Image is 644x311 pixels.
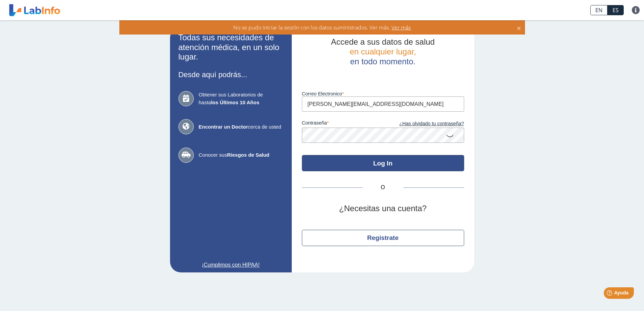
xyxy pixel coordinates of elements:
[363,183,403,192] span: O
[233,24,390,31] span: No se pudo iniciar la sesión con los datos suministrados. Ver más.
[199,123,283,131] span: cerca de usted
[302,230,464,246] button: Regístrate
[302,91,464,96] label: Correo Electronico
[350,47,416,56] span: en cualquier lugar,
[302,120,383,128] label: contraseña
[350,57,415,66] span: en todo momento.
[390,24,411,31] span: Ver más
[178,70,283,79] h3: Desde aquí podrás...
[227,152,269,158] b: Riesgos de Salud
[302,155,464,171] button: Log In
[383,120,464,128] a: ¿Has olvidado tu contraseña?
[178,33,283,62] h2: Todas sus necesidades de atención médica, en un solo lugar.
[199,151,283,159] span: Conocer sus
[211,99,259,105] b: los Últimos 10 Años
[199,91,283,106] span: Obtener sus Laboratorios de hasta
[607,5,624,15] a: ES
[178,261,283,269] a: ¡Cumplimos con HIPAA!
[199,124,248,130] b: Encontrar un Doctor
[590,5,607,15] a: EN
[331,37,435,46] span: Accede a sus datos de salud
[302,204,464,214] h2: ¿Necesitas una cuenta?
[584,285,637,304] iframe: Help widget launcher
